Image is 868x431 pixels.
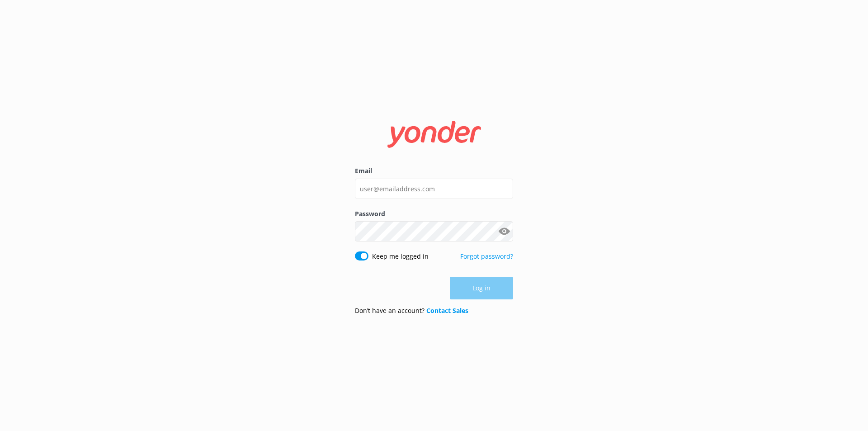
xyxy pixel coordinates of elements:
[495,223,513,241] button: Show password
[355,166,513,176] label: Email
[355,209,513,219] label: Password
[355,179,513,199] input: user@emailaddress.com
[460,252,513,260] a: Forgot password?
[355,306,468,316] p: Don’t have an account?
[426,306,468,315] a: Contact Sales
[372,251,429,261] label: Keep me logged in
